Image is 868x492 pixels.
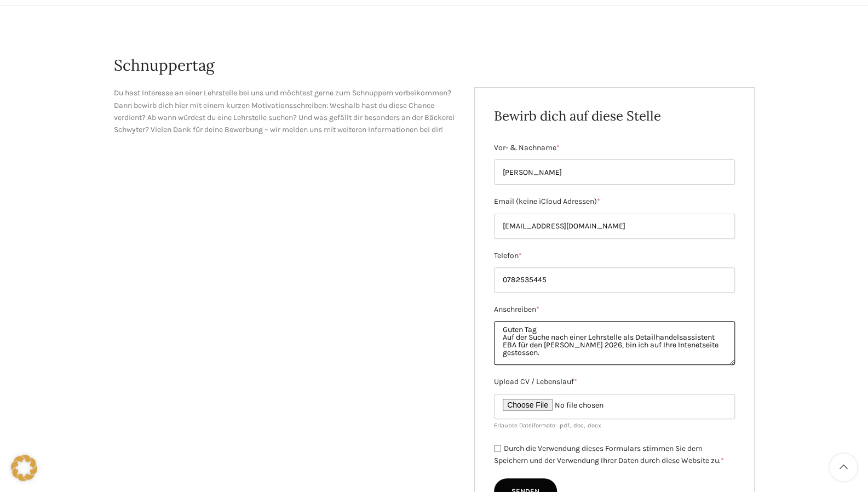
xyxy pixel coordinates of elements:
h1: Schnuppertag [114,55,755,76]
label: Email (keine iCloud Adressen) [494,196,735,208]
label: Upload CV / Lebenslauf [494,376,735,388]
label: Anschreiben [494,304,735,316]
label: Vor- & Nachname [494,142,735,154]
label: Durch die Verwendung dieses Formulars stimmen Sie dem Speichern und der Verwendung Ihrer Daten du... [494,444,724,466]
small: Erlaubte Dateiformate: .pdf, .doc, .docx [494,422,601,429]
h2: Bewirb dich auf diese Stelle [494,107,735,125]
label: Telefon [494,250,735,262]
a: Scroll to top button [830,454,857,481]
p: Du hast Interesse an einer Lehrstelle bei uns und möchtest gerne zum Schnuppern vorbeikommen? Dan... [114,87,458,136]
